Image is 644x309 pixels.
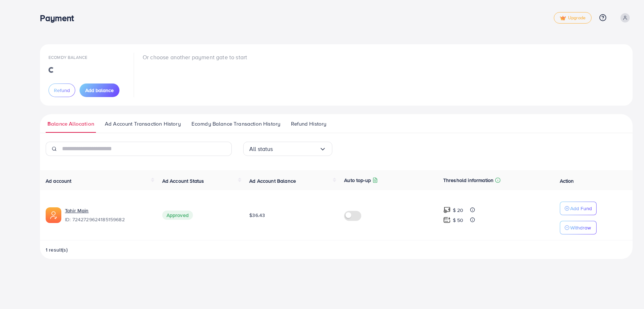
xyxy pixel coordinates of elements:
[443,176,494,184] p: Threshold information
[162,211,193,220] span: Approved
[249,177,296,184] span: Ad Account Balance
[162,177,204,184] span: Ad Account Status
[560,15,586,21] span: Upgrade
[243,142,332,156] div: Search for option
[291,120,326,128] span: Refund History
[560,16,566,21] img: tick
[273,143,319,154] input: Search for option
[443,216,451,224] img: top-up amount
[143,53,247,61] p: Or choose another payment gate to start
[48,83,75,97] button: Refund
[443,206,451,214] img: top-up amount
[80,83,119,97] button: Add balance
[453,206,464,214] p: $ 20
[46,207,61,223] img: ic-ads-acc.e4c84228.svg
[249,212,265,219] span: $36.43
[85,87,114,94] span: Add balance
[554,12,592,24] a: tickUpgrade
[65,207,151,214] a: Tahir Main
[560,202,597,215] button: Add Fund
[46,246,68,253] span: 1 result(s)
[344,176,371,184] p: Auto top-up
[46,177,72,184] span: Ad account
[249,143,273,154] span: All status
[560,177,574,184] span: Action
[65,216,151,223] span: ID: 7242729624185159682
[560,221,597,234] button: Withdraw
[570,223,591,232] p: Withdraw
[47,120,94,128] span: Balance Allocation
[570,204,592,213] p: Add Fund
[48,54,87,60] span: Ecomdy Balance
[40,13,80,23] h3: Payment
[453,216,464,224] p: $ 50
[54,87,70,94] span: Refund
[65,207,151,223] div: <span class='underline'>Tahir Main</span></br>7242729624185159682
[191,120,280,128] span: Ecomdy Balance Transaction History
[105,120,181,128] span: Ad Account Transaction History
